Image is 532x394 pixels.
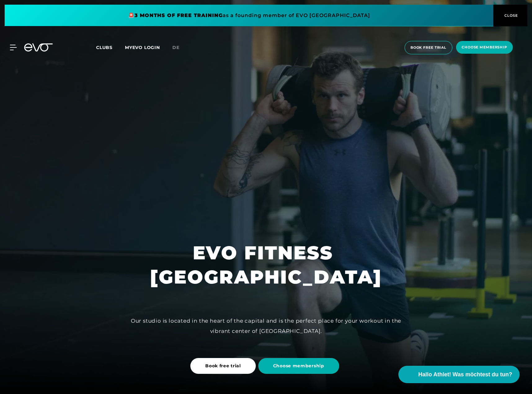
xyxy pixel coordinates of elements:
span: Book free trial [205,363,241,369]
span: choose membership [462,45,507,50]
a: book free trial [403,41,454,54]
div: Our studio is located in the heart of the capital and is the perfect place for your workout in th... [126,316,406,336]
span: book free trial [410,45,446,50]
button: CLOSE [493,5,527,26]
h1: EVO FITNESS [GEOGRAPHIC_DATA] [150,241,382,289]
button: Hallo Athlet! Was möchtest du tun? [398,366,520,383]
a: Clubs [96,44,125,50]
span: CLOSE [503,13,518,18]
span: Choose membership [273,363,324,369]
span: de [172,45,180,50]
span: Hallo Athlet! Was möchtest du tun? [418,370,512,379]
span: Clubs [96,45,113,50]
a: de [172,44,187,51]
a: Choose membership [258,353,342,378]
a: MYEVO LOGIN [125,45,160,50]
a: Book free trial [190,353,258,378]
a: choose membership [454,41,515,54]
